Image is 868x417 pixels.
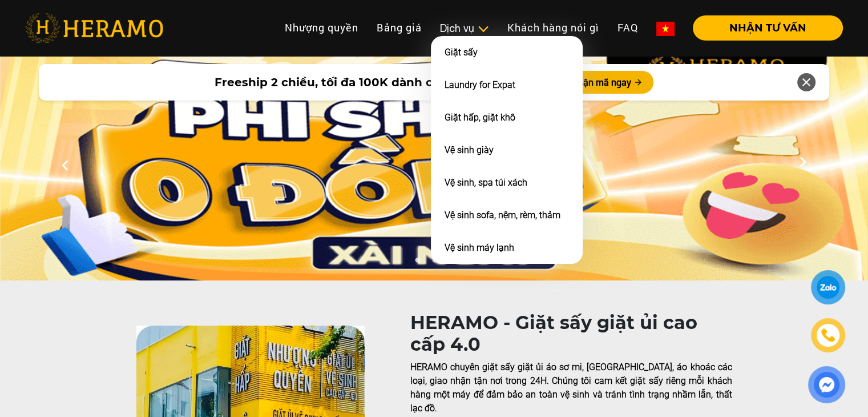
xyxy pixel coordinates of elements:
a: Laundry for Expat [445,79,515,90]
a: Giặt hấp, giặt khô [445,112,515,123]
a: Bảng giá [368,15,431,40]
p: HERAMO chuyên giặt sấy giặt ủi áo sơ mi, [GEOGRAPHIC_DATA], áo khoác các loại, giao nhận tận nơi ... [410,360,732,415]
a: Vệ sinh, spa túi xách [445,177,527,188]
a: Nhượng quyền [276,15,368,40]
a: Vệ sinh giày [445,145,494,155]
a: Giặt sấy [445,47,478,58]
button: NHẬN TƯ VẤN [693,15,843,41]
img: heramo-logo.png [25,13,163,43]
img: vn-flag.png [656,22,675,36]
span: Freeship 2 chiều, tối đa 100K dành cho khách hàng mới [214,74,548,91]
img: phone-icon [819,327,836,344]
button: 1 [411,257,423,268]
a: NHẬN TƯ VẤN [684,23,843,33]
button: 3 [446,257,457,268]
img: subToggleIcon [477,23,489,35]
a: phone-icon [813,320,843,351]
a: Khách hàng nói gì [498,15,608,40]
a: Vệ sinh máy lạnh [445,242,514,253]
a: FAQ [608,15,647,40]
div: Dịch vụ [440,21,489,36]
h1: HERAMO - Giặt sấy giặt ủi cao cấp 4.0 [410,312,732,356]
a: Vệ sinh sofa, nệm, rèm, thảm [445,210,560,220]
button: 2 [429,257,440,268]
button: Nhận mã ngay [562,71,653,94]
